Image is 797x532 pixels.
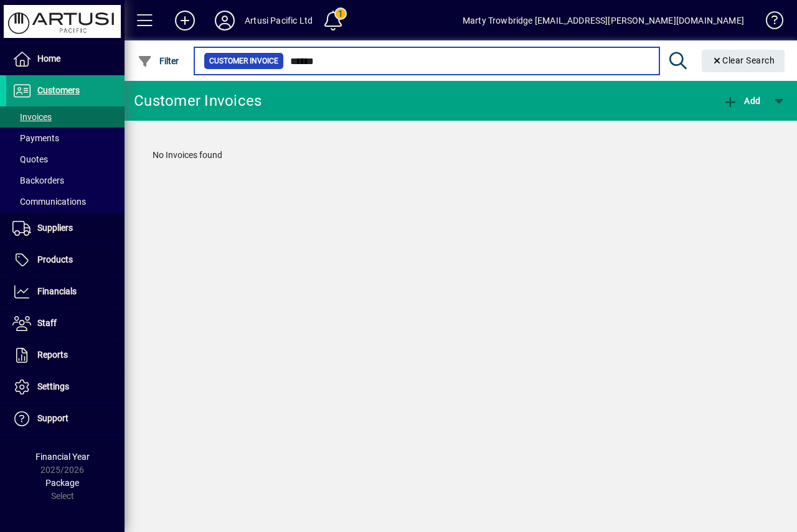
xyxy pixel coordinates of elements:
span: Customers [37,85,80,95]
span: Reports [37,350,68,360]
span: Invoices [12,112,52,122]
span: Filter [138,56,179,66]
span: Communications [12,197,86,207]
span: Add [723,96,760,106]
a: Knowledge Base [757,2,781,43]
span: Settings [37,381,69,391]
a: Payments [6,128,125,149]
span: Backorders [12,175,64,185]
a: Support [6,403,125,434]
a: Settings [6,371,125,403]
span: Customer Invoice [209,55,278,67]
div: Customer Invoices [134,91,262,111]
span: Financials [37,286,77,296]
span: Payments [12,133,59,143]
a: Reports [6,340,125,371]
button: Clear [702,50,785,72]
button: Add [720,90,763,112]
div: Marty Trowbridge [EMAIL_ADDRESS][PERSON_NAME][DOMAIN_NAME] [463,11,744,30]
span: Home [37,54,60,63]
span: Financial Year [35,452,90,462]
button: Add [165,9,205,32]
button: Filter [134,50,182,72]
span: Package [45,478,79,488]
a: Quotes [6,149,125,170]
a: Backorders [6,170,125,191]
span: Suppliers [37,223,73,233]
a: Invoices [6,106,125,128]
div: No Invoices found [140,136,781,174]
span: Clear Search [712,55,775,65]
a: Financials [6,276,125,307]
span: Products [37,254,73,264]
a: Staff [6,308,125,339]
a: Suppliers [6,213,125,244]
a: Communications [6,191,125,212]
a: Home [6,44,125,75]
span: Staff [37,318,57,328]
div: Artusi Pacific Ltd [245,11,313,30]
span: Support [37,413,68,423]
span: Quotes [12,154,48,164]
a: Products [6,245,125,276]
button: Profile [205,9,245,32]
